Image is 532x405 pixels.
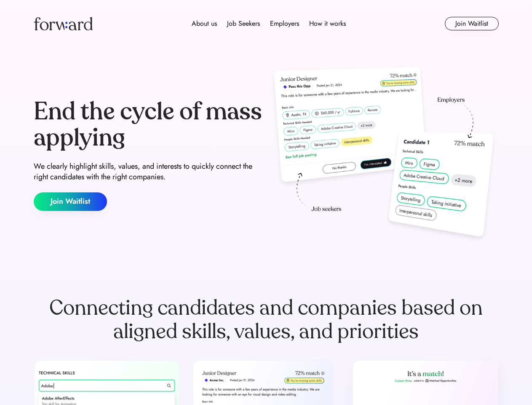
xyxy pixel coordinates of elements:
div: Job Seekers [227,19,260,29]
div: How it works [309,19,346,29]
button: Join Waitlist [445,17,499,30]
img: hero-image.png [270,64,499,246]
div: About us [192,19,217,29]
img: Forward logo [34,17,93,30]
div: Connecting candidates and companies based on aligned skills, values, and priorities [34,296,499,343]
button: Join Waitlist [34,192,107,211]
div: End the cycle of mass applying [34,99,263,151]
div: We clearly highlight skills, values, and interests to quickly connect the right candidates with t... [34,161,263,182]
div: Employers [270,19,299,29]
